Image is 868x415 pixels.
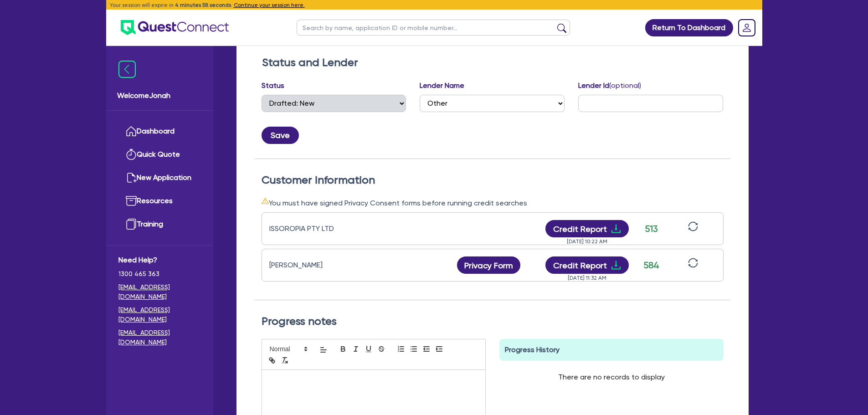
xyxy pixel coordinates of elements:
[420,80,464,91] label: Lender Name
[117,90,202,101] span: Welcome Jonah
[735,16,759,40] a: Dropdown toggle
[688,221,698,231] span: sync
[234,1,305,9] button: Continue your session here.
[126,172,137,183] img: new-application
[262,315,724,328] h2: Progress notes
[118,61,136,78] img: icon-menu-close
[118,305,201,324] a: [EMAIL_ADDRESS][DOMAIN_NAME]
[609,81,641,90] span: (optional)
[645,19,733,36] a: Return To Dashboard
[545,256,629,274] button: Credit Reportdownload
[118,213,201,236] a: Training
[297,20,570,36] input: Search by name, application ID or mobile number...
[611,260,621,271] span: download
[269,260,383,271] div: [PERSON_NAME]
[457,256,521,274] button: Privacy Form
[685,257,701,273] button: sync
[118,328,201,347] a: [EMAIL_ADDRESS][DOMAIN_NAME]
[262,80,284,91] label: Status
[640,258,663,272] div: 584
[126,149,137,160] img: quick-quote
[126,195,137,206] img: resources
[118,190,201,213] a: Resources
[578,80,641,91] label: Lender Id
[118,269,201,279] span: 1300 465 363
[688,258,698,268] span: sync
[640,222,663,236] div: 513
[126,219,137,230] img: training
[269,223,383,234] div: ISSOROPIA PTY LTD
[545,220,629,237] button: Credit Reportdownload
[547,361,676,394] div: There are no records to display
[118,143,201,166] a: Quick Quote
[118,255,201,266] span: Need Help?
[262,197,269,205] span: warning
[262,56,723,69] h2: Status and Lender
[118,166,201,190] a: New Application
[175,2,231,8] span: 4 minutes 58 seconds
[499,339,724,361] div: Progress History
[118,120,201,143] a: Dashboard
[262,174,724,187] h2: Customer Information
[262,197,724,209] div: You must have signed Privacy Consent forms before running credit searches
[121,20,229,35] img: quest-connect-logo-blue
[685,221,701,237] button: sync
[262,127,299,144] button: Save
[118,282,201,302] a: [EMAIL_ADDRESS][DOMAIN_NAME]
[611,223,621,234] span: download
